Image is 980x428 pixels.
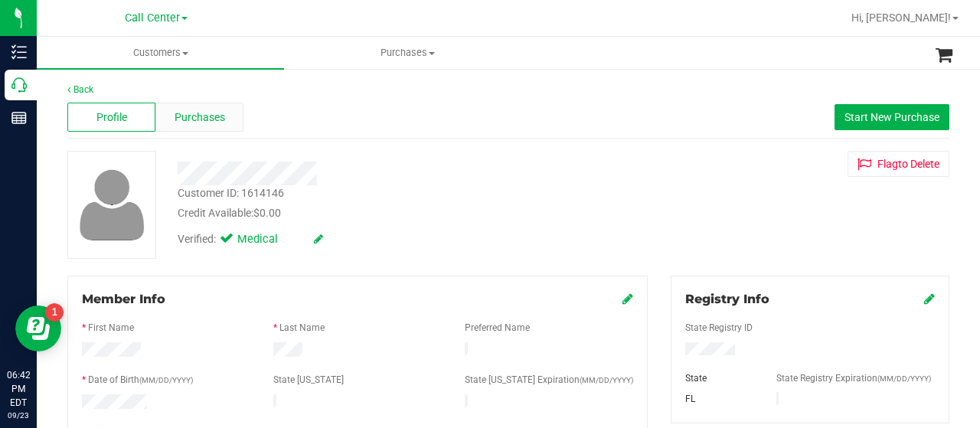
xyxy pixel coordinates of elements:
[465,321,530,335] label: Preferred Name
[175,109,225,126] span: Purchases
[776,371,931,385] label: State Registry Expiration
[82,292,165,306] span: Member Info
[178,231,323,248] div: Verified:
[284,37,531,69] a: Purchases
[72,165,152,244] img: user-icon.png
[848,151,949,177] button: Flagto Delete
[685,292,769,306] span: Registry Info
[139,376,193,384] span: (MM/DD/YYYY)
[674,371,765,385] div: State
[67,84,93,95] a: Back
[11,110,27,126] inline-svg: Reports
[88,321,134,335] label: First Name
[285,46,531,60] span: Purchases
[15,305,61,351] iframe: Resource center
[37,37,284,69] a: Customers
[279,321,325,335] label: Last Name
[11,44,27,60] inline-svg: Inventory
[835,104,949,130] button: Start New Purchase
[88,373,193,387] label: Date of Birth
[11,77,27,93] inline-svg: Call Center
[877,374,931,383] span: (MM/DD/YYYY)
[37,46,284,60] span: Customers
[237,231,299,248] span: Medical
[580,376,633,384] span: (MM/DD/YYYY)
[178,205,607,221] div: Credit Available:
[844,111,939,123] span: Start New Purchase
[96,109,127,126] span: Profile
[685,321,753,335] label: State Registry ID
[45,303,64,322] iframe: Resource center unread badge
[7,368,30,410] p: 06:42 PM EDT
[7,410,30,421] p: 09/23
[273,373,344,387] label: State [US_STATE]
[125,11,180,25] span: Call Center
[674,392,765,406] div: FL
[465,373,633,387] label: State [US_STATE] Expiration
[851,11,951,24] span: Hi, [PERSON_NAME]!
[253,207,281,219] span: $0.00
[178,185,284,201] div: Customer ID: 1614146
